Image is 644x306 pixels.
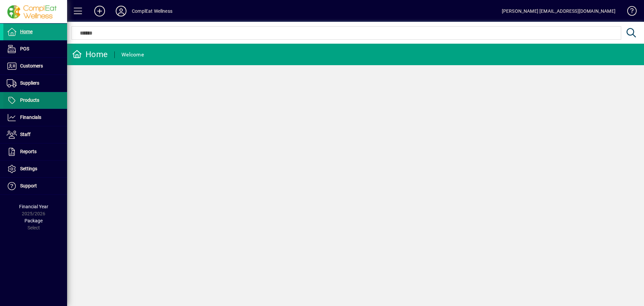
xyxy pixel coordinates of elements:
a: POS [3,41,67,57]
span: Suppliers [20,80,39,86]
span: Products [20,97,39,103]
a: Products [3,92,67,109]
span: Home [20,29,33,34]
a: Knowledge Base [622,1,636,23]
span: Customers [20,63,43,69]
a: Reports [3,143,67,160]
span: Financial Year [19,204,48,209]
a: Support [3,178,67,194]
div: Home [72,49,108,60]
span: Support [20,183,37,188]
button: Add [89,5,110,17]
span: Settings [20,166,37,171]
span: POS [20,46,29,51]
a: Suppliers [3,75,67,92]
a: Financials [3,109,67,126]
div: ComplEat Wellness [132,6,172,16]
a: Customers [3,58,67,75]
a: Staff [3,126,67,143]
div: [PERSON_NAME] [EMAIL_ADDRESS][DOMAIN_NAME] [502,6,615,16]
button: Profile [110,5,132,17]
span: Package [24,218,43,223]
span: Reports [20,149,37,154]
span: Financials [20,115,41,120]
span: Staff [20,132,31,137]
a: Settings [3,161,67,177]
div: Welcome [121,49,144,60]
